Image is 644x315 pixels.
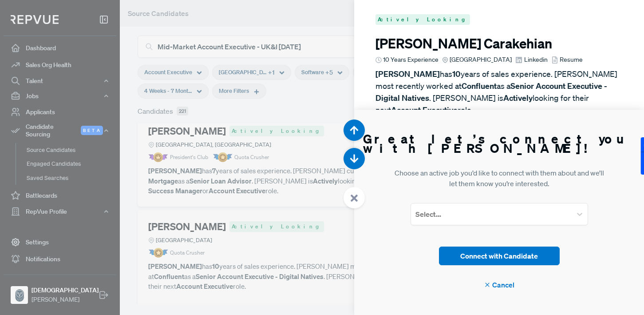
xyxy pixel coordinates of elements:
[450,55,512,64] span: [GEOGRAPHIC_DATA]
[375,14,470,25] span: Actively Looking
[393,167,606,189] p: Choose an active job you’d like to connect with them about and we’ll let them know you’re interes...
[503,93,533,103] strong: Actively
[484,279,514,290] span: Cancel
[551,55,583,64] a: Resume
[524,55,548,64] span: Linkedin
[375,69,440,79] strong: [PERSON_NAME]
[560,55,583,64] span: Resume
[363,135,635,153] h3: Great let’s connect you with [PERSON_NAME]!
[439,247,560,265] button: Connect with Candidate
[375,36,623,52] h3: [PERSON_NAME] Carakehian
[383,55,439,64] span: 10 Years Experience
[375,68,623,116] p: has years of sales experience. [PERSON_NAME] most recently worked at as a . [PERSON_NAME] is look...
[462,81,497,91] strong: Confluent
[452,69,461,79] strong: 10
[515,55,547,64] a: Linkedin
[391,105,458,115] strong: Account Executive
